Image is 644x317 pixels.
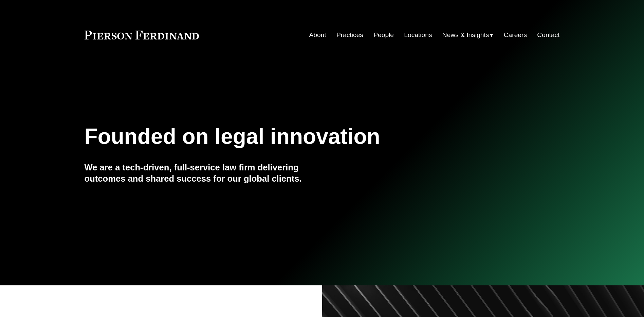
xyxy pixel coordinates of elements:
a: Contact [537,29,559,41]
a: Locations [404,29,432,41]
h1: Founded on legal innovation [85,124,481,149]
a: About [309,29,326,41]
span: News & Insights [442,29,489,41]
a: People [373,29,394,41]
h4: We are a tech-driven, full-service law firm delivering outcomes and shared success for our global... [85,162,322,184]
a: Careers [504,29,527,41]
a: folder dropdown [442,29,494,41]
a: Practices [336,29,363,41]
